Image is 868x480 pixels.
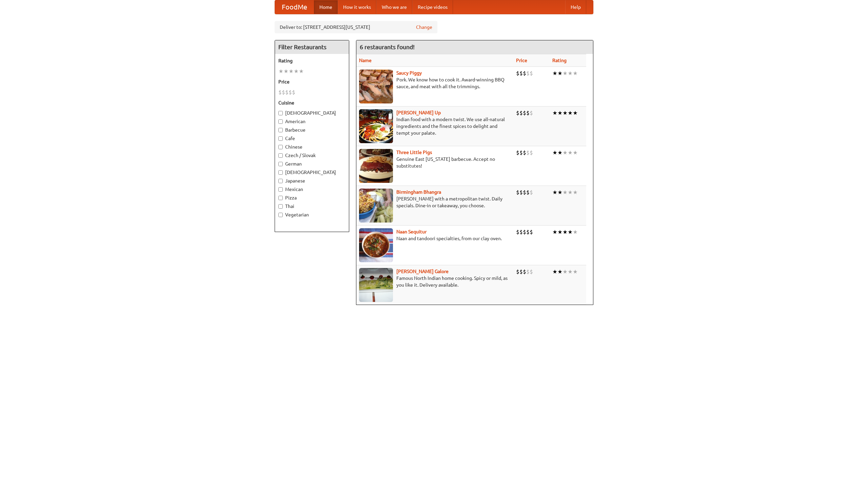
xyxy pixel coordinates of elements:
[568,109,573,117] li: ★
[359,195,511,209] p: [PERSON_NAME] with a metropolitan twist. Daily specials. Dine-in or takeaway, you choose.
[359,149,393,183] img: littlepigs.jpg
[526,189,530,196] li: $
[568,70,573,77] li: ★
[523,70,526,77] li: $
[299,68,304,75] li: ★
[396,189,441,195] a: Birmingham Bhangra
[278,194,346,201] label: Pizza
[523,228,526,236] li: $
[278,118,346,125] label: American
[278,179,283,183] input: Japanese
[516,70,519,77] li: $
[396,110,441,115] a: [PERSON_NAME] Up
[563,189,568,196] li: ★
[278,145,283,149] input: Chinese
[568,149,573,156] li: ★
[278,135,346,142] label: Cafe
[523,189,526,196] li: $
[573,109,578,117] li: ★
[278,143,346,150] label: Chinese
[563,70,568,77] li: ★
[519,268,523,275] li: $
[278,111,283,115] input: [DEMOGRAPHIC_DATA]
[568,268,573,275] li: ★
[519,149,523,156] li: $
[294,68,299,75] li: ★
[530,109,533,117] li: $
[396,269,449,274] a: [PERSON_NAME] Galore
[526,228,530,236] li: $
[526,149,530,156] li: $
[573,70,578,77] li: ★
[359,275,511,288] p: Famous North Indian home cooking. Spicy or mild, as you like it. Delivery available.
[573,268,578,275] li: ★
[359,109,393,143] img: curryup.jpg
[278,78,346,85] h5: Price
[519,70,523,77] li: $
[552,109,557,117] li: ★
[278,213,283,217] input: Vegetarian
[516,228,519,236] li: $
[519,228,523,236] li: $
[376,0,412,14] a: Who we are
[552,228,557,236] li: ★
[516,268,519,275] li: $
[416,24,432,31] a: Change
[412,0,453,14] a: Recipe videos
[523,109,526,117] li: $
[278,153,283,158] input: Czech / Slovak
[278,177,346,184] label: Japanese
[359,156,511,169] p: Genuine East [US_STATE] barbecue. Accept no substitutes!
[278,211,346,218] label: Vegetarian
[396,70,422,76] a: Saucy Piggy
[275,40,349,54] h4: Filter Restaurants
[278,99,346,106] h5: Cuisine
[278,162,283,166] input: German
[278,127,346,133] label: Barbecue
[563,149,568,156] li: ★
[359,70,393,103] img: saucy.jpg
[338,0,376,14] a: How it works
[573,228,578,236] li: ★
[359,228,393,262] img: naansequitur.jpg
[289,68,294,75] li: ★
[557,268,563,275] li: ★
[516,109,519,117] li: $
[396,150,432,155] a: Three Little Pigs
[530,189,533,196] li: $
[278,128,283,132] input: Barbecue
[396,229,427,234] a: Naan Sequitur
[278,204,283,209] input: Thai
[552,58,567,63] a: Rating
[359,268,393,302] img: currygalore.jpg
[519,109,523,117] li: $
[523,268,526,275] li: $
[552,149,557,156] li: ★
[282,89,285,96] li: $
[573,189,578,196] li: ★
[278,186,346,193] label: Mexican
[565,0,586,14] a: Help
[278,57,346,64] h5: Rating
[278,89,282,96] li: $
[530,149,533,156] li: $
[359,76,511,90] p: Pork. We know how to cook it. Award-winning BBQ sauce, and meat with all the trimmings.
[289,89,292,96] li: $
[519,189,523,196] li: $
[530,228,533,236] li: $
[557,70,563,77] li: ★
[530,70,533,77] li: $
[278,196,283,200] input: Pizza
[278,169,346,176] label: [DEMOGRAPHIC_DATA]
[563,228,568,236] li: ★
[359,235,511,242] p: Naan and tandoori specialties, from our clay oven.
[557,109,563,117] li: ★
[278,110,346,116] label: [DEMOGRAPHIC_DATA]
[278,136,283,141] input: Cafe
[557,189,563,196] li: ★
